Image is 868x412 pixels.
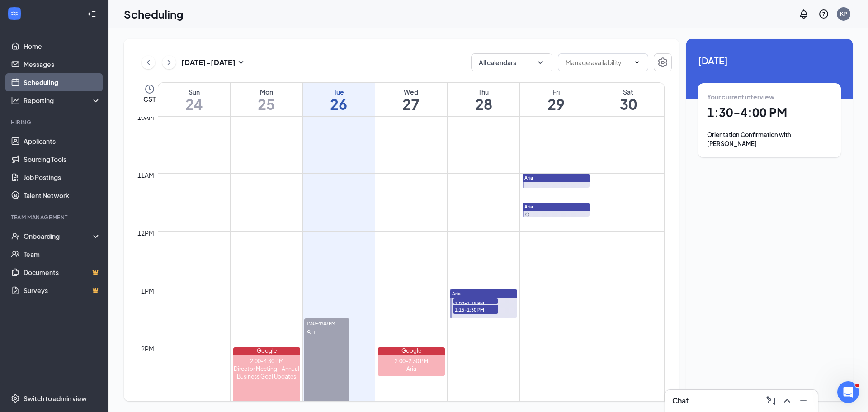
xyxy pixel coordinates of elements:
[592,87,664,96] div: Sat
[798,395,809,406] svg: Minimize
[448,83,519,116] a: August 28, 2025
[818,9,829,19] svg: QuestionInfo
[165,57,174,68] svg: ChevronRight
[798,9,809,19] svg: Notifications
[707,105,832,120] h1: 1:30 - 4:00 PM
[139,344,156,354] div: 2pm
[524,175,533,180] span: Aria
[233,365,300,380] div: Director Meeting - Annual Business Goal Updates
[520,83,592,116] a: August 29, 2025
[840,10,847,18] div: KP
[24,73,101,91] a: Scheduling
[24,55,101,73] a: Messages
[520,96,592,112] h1: 29
[24,132,101,150] a: Applicants
[24,37,101,55] a: Home
[11,213,99,221] div: Team Management
[24,232,93,241] div: Onboarding
[566,57,630,67] input: Manage availability
[158,87,230,96] div: Sun
[144,84,155,95] svg: Clock
[378,357,445,365] div: 2:00-2:30 PM
[158,83,230,116] a: August 24, 2025
[306,330,311,335] svg: User
[448,96,519,112] h1: 28
[453,305,498,314] span: 1:15-1:30 PM
[233,357,300,365] div: 2:00-4:30 PM
[471,53,552,71] button: All calendarsChevronDown
[375,87,447,96] div: Wed
[375,83,447,116] a: August 27, 2025
[87,9,96,19] svg: Collapse
[24,96,101,105] div: Reporting
[24,150,101,168] a: Sourcing Tools
[707,130,832,148] div: Orientation Confirmation with [PERSON_NAME]
[375,96,447,112] h1: 27
[142,56,155,69] button: ChevronLeft
[313,329,316,336] span: 1
[139,286,156,296] div: 1pm
[24,394,87,403] div: Switch to admin view
[231,83,302,116] a: August 25, 2025
[124,6,184,22] h1: Scheduling
[782,395,793,406] svg: ChevronUp
[536,58,545,67] svg: ChevronDown
[24,281,101,299] a: SurveysCrown
[796,393,811,408] button: Minimize
[11,96,20,105] svg: Analysis
[24,168,101,186] a: Job Postings
[162,56,176,69] button: ChevronRight
[11,118,99,126] div: Hiring
[231,87,302,96] div: Mon
[144,57,153,68] svg: ChevronLeft
[303,83,375,116] a: August 26, 2025
[654,53,672,71] button: Settings
[136,112,156,122] div: 10am
[304,318,349,327] span: 1:30-4:00 PM
[24,186,101,204] a: Talent Network
[231,96,302,112] h1: 25
[378,347,445,355] div: Google
[24,245,101,263] a: Team
[11,394,20,403] svg: Settings
[837,381,859,403] iframe: Intercom live chat
[453,298,498,308] span: 1:00-1:15 PM
[452,291,461,296] span: Aria
[378,365,445,373] div: Aria
[633,59,641,66] svg: ChevronDown
[525,212,529,217] svg: Sync
[136,170,156,180] div: 11am
[136,228,156,238] div: 12pm
[11,232,20,241] svg: UserCheck
[592,96,664,112] h1: 30
[592,83,664,116] a: August 30, 2025
[10,9,19,18] svg: WorkstreamLogo
[524,204,533,209] span: Aria
[233,347,300,355] div: Google
[780,393,794,408] button: ChevronUp
[765,395,776,406] svg: ComposeMessage
[24,263,101,281] a: DocumentsCrown
[143,95,156,104] span: CST
[303,96,375,112] h1: 26
[707,92,832,101] div: Your current interview
[698,53,841,67] span: [DATE]
[158,96,230,112] h1: 24
[672,396,689,406] h3: Chat
[303,87,375,96] div: Tue
[657,57,668,68] svg: Settings
[236,57,246,68] svg: SmallChevronDown
[448,87,519,96] div: Thu
[181,57,236,67] h3: [DATE] - [DATE]
[764,393,778,408] button: ComposeMessage
[520,87,592,96] div: Fri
